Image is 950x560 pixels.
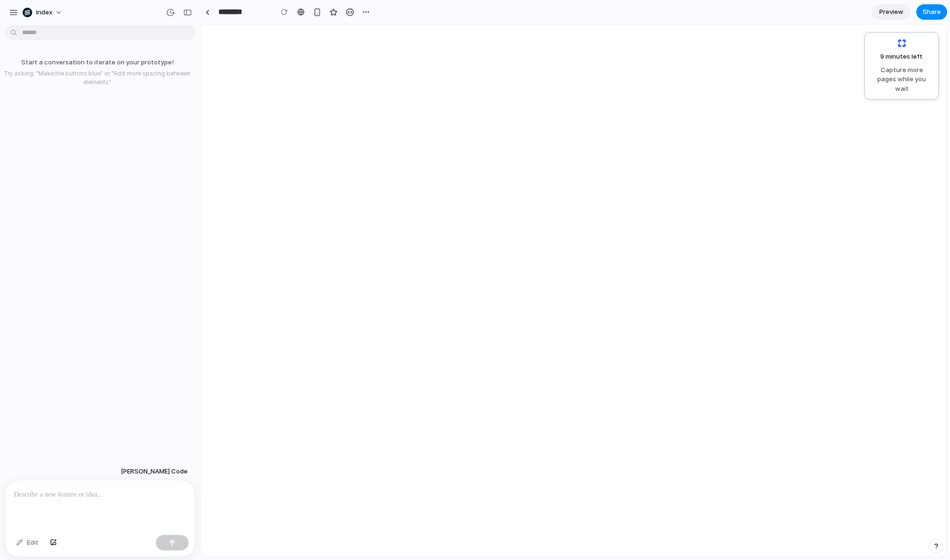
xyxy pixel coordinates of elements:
button: Share [916,4,947,20]
a: Preview [872,4,911,20]
span: Capture more pages while you wait [871,65,933,94]
span: Preview [879,7,903,17]
span: [PERSON_NAME] Code [121,467,188,476]
span: Index [36,8,52,17]
span: 9 minutes left [873,52,923,62]
p: Start a conversation to iterate on your prototype! [4,58,190,67]
p: Try asking: "Make the buttons blue" or "Add more spacing between elements" [4,69,190,87]
span: Share [923,7,941,17]
button: Index [19,5,67,20]
button: [PERSON_NAME] Code [118,463,190,480]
